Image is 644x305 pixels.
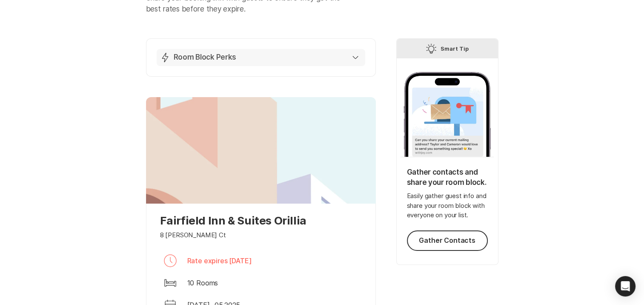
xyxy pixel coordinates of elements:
[187,256,252,266] p: Rate expires [DATE]
[160,214,362,227] p: Fairfield Inn & Suites Orillia
[407,230,488,251] button: Gather Contacts
[615,276,635,296] div: Open Intercom Messenger
[407,191,488,220] p: Easily gather guest info and share your room block with everyone on your list.
[174,52,237,63] p: Room Block Perks
[441,43,469,54] p: Smart Tip
[160,230,226,240] p: 8 [PERSON_NAME] Ct
[407,167,488,188] p: Gather contacts and share your room block.
[157,49,365,66] button: Room Block Perks
[187,278,218,288] p: 10 Rooms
